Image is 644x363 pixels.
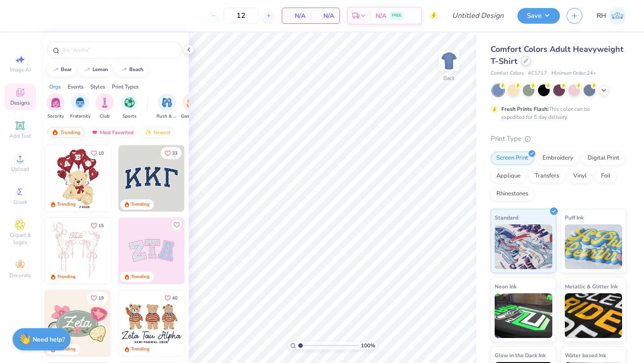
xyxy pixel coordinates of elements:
[47,63,76,76] button: bear
[171,219,182,230] button: Like
[120,67,127,72] img: trend_line.gif
[120,93,138,120] div: filter for Sports
[68,83,84,91] div: Events
[491,134,626,144] div: Print Type
[123,113,136,120] span: Sports
[110,290,177,356] img: d6d5c6c6-9b9a-4053-be8a-bdf4bacb006d
[115,63,148,76] button: beach
[98,224,104,228] span: 15
[131,346,149,353] div: Trending
[184,218,250,284] img: 5ee11766-d822-42f5-ad4e-763472bf8dcf
[87,292,108,304] button: Like
[316,11,334,21] span: N/A
[112,83,139,91] div: Print Types
[70,93,90,120] button: filter button
[79,63,112,76] button: lemon
[47,113,64,120] span: Sorority
[100,97,110,108] img: Club Image
[224,8,258,24] input: – –
[361,342,375,350] span: 100 %
[84,67,91,72] img: trend_line.gif
[162,97,172,108] img: Rush & Bid Image
[131,274,149,280] div: Trending
[501,106,549,113] strong: Fresh Prints Flash:
[537,152,579,165] div: Embroidery
[11,165,29,173] span: Upload
[445,7,511,25] input: Untitled Design
[90,83,105,91] div: Styles
[70,113,90,120] span: Fraternity
[98,151,104,156] span: 10
[443,74,455,82] div: Back
[440,52,458,70] img: Back
[144,129,152,135] img: Newest.gif
[129,67,144,72] div: beach
[10,99,30,106] span: Designs
[100,113,110,120] span: Club
[61,67,72,72] div: bear
[120,93,138,120] button: filter button
[96,93,114,120] div: filter for Club
[140,127,174,138] div: Newest
[495,293,552,338] img: Neon Ink
[161,292,182,304] button: Like
[595,169,616,183] div: Foil
[87,219,108,232] button: Like
[157,93,177,120] div: filter for Rush & Bid
[70,93,90,120] div: filter for Fraternity
[93,67,108,72] div: lemon
[87,147,108,159] button: Like
[565,350,606,360] span: Water based Ink
[597,11,606,21] span: RH
[47,93,64,120] button: filter button
[376,11,386,21] span: N/A
[495,224,552,269] img: Standard
[495,350,546,360] span: Glow in the Dark Ink
[186,97,197,108] img: Game Day Image
[528,70,547,77] span: # C1717
[582,152,625,165] div: Digital Print
[184,145,250,211] img: edfb13fc-0e43-44eb-bea2-bf7fc0dd67f9
[565,224,623,269] img: Puff Ink
[288,11,305,21] span: N/A
[181,93,202,120] div: filter for Game Day
[9,132,31,139] span: Add Text
[491,187,534,201] div: Rhinestones
[491,44,623,67] span: Comfort Colors Adult Heavyweight T-Shirt
[161,147,182,159] button: Like
[52,67,59,72] img: trend_line.gif
[87,127,138,138] div: Most Favorited
[45,218,111,284] img: 83dda5b0-2158-48ca-832c-f6b4ef4c4536
[157,113,177,120] span: Rush & Bid
[110,218,177,284] img: d12a98c7-f0f7-4345-bf3a-b9f1b718b86e
[157,93,177,120] button: filter button
[501,105,611,121] div: This color can be expedited for 5 day delivery.
[491,70,524,77] span: Comfort Colors
[495,213,518,222] span: Standard
[96,93,114,120] button: filter button
[495,282,517,291] span: Neon Ink
[597,7,626,25] a: RH
[131,201,149,208] div: Trending
[491,152,534,165] div: Screen Print
[4,232,36,246] span: Clipart & logos
[110,145,177,211] img: e74243e0-e378-47aa-a400-bc6bcb25063a
[91,129,98,135] img: most_fav.gif
[98,296,104,300] span: 19
[45,145,111,211] img: 587403a7-0594-4a7f-b2bd-0ca67a3ff8dd
[45,290,111,356] img: 010ceb09-c6fc-40d9-b71e-e3f087f73ee6
[9,272,31,279] span: Decorate
[172,296,178,300] span: 40
[119,145,185,211] img: 3b9aba4f-e317-4aa7-a679-c95a879539bd
[47,93,64,120] div: filter for Sorority
[13,198,27,206] span: Greek
[51,129,59,135] img: trending.gif
[49,83,61,91] div: Orgs
[124,97,135,108] img: Sports Image
[75,97,85,108] img: Fraternity Image
[551,70,596,77] span: Minimum Order: 24 +
[33,335,65,344] strong: Need help?
[565,293,623,338] img: Metallic & Glitter Ink
[62,46,176,55] input: Try "Alpha"
[57,274,76,280] div: Trending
